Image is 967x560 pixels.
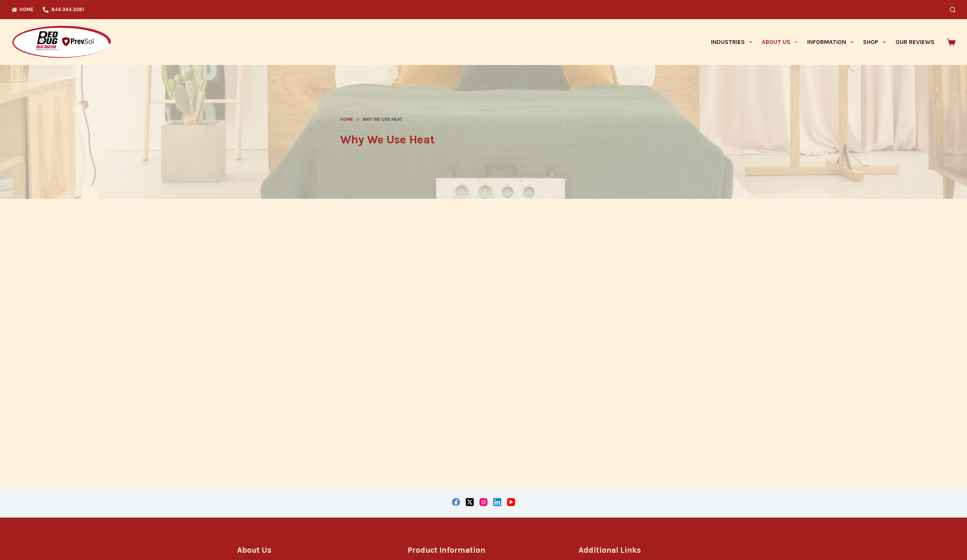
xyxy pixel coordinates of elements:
[493,498,501,506] a: LinkedIn
[237,544,389,556] h3: About Us
[11,25,112,59] img: Prevsol/Bed Bug Heat Doctor
[706,19,939,65] nav: Primary
[579,544,730,556] h3: Additional Links
[950,7,956,13] button: Search
[466,498,474,506] a: X (Twitter)
[858,19,891,65] a: Shop
[408,544,559,556] h3: Product Information
[757,19,802,65] a: About Us
[803,19,858,65] a: Information
[340,131,627,148] h1: Why We Use Heat
[479,498,488,506] a: Instagram
[507,498,515,506] a: YouTube
[340,116,353,123] a: Home
[706,19,757,65] a: Industries
[452,498,460,506] a: Facebook
[340,117,353,122] span: Home
[362,116,402,123] span: Why We Use Heat
[891,19,939,65] a: Our Reviews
